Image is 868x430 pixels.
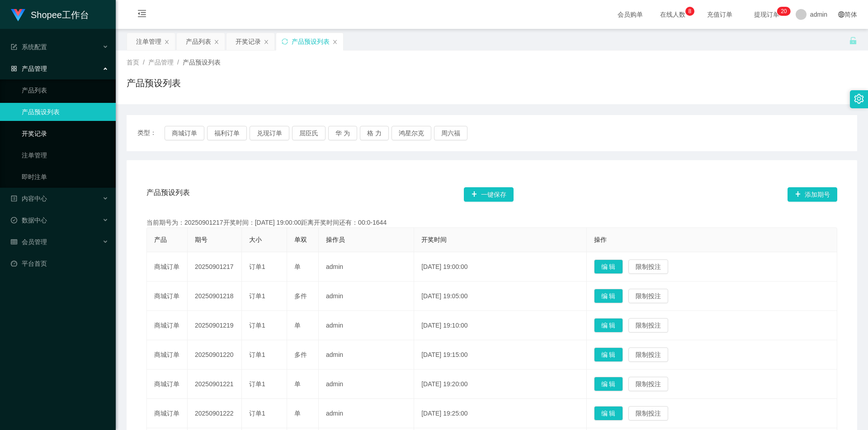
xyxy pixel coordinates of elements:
td: 20250901220 [188,340,242,370]
td: 商城订单 [147,340,188,370]
span: 提现订单 [750,11,784,18]
i: 图标: close [214,39,219,45]
button: 图标: plus添加期号 [788,187,837,202]
span: 订单1 [249,292,265,300]
i: 图标: sync [282,38,288,45]
button: 编 辑 [594,259,623,274]
button: 屈臣氏 [292,126,325,140]
a: 产品预设列表 [22,103,108,121]
i: 图标: global [838,11,844,18]
span: / [177,59,179,66]
a: Shopee工作台 [11,11,89,18]
td: 商城订单 [147,282,188,311]
span: 多件 [294,351,307,358]
span: 产品预设列表 [146,187,190,202]
td: admin [319,252,414,282]
div: 产品预设列表 [292,33,330,50]
i: 图标: unlock [849,37,857,45]
i: 图标: check-circle-o [11,217,17,223]
td: [DATE] 19:20:00 [414,370,586,399]
span: 操作 [594,236,607,243]
span: 产品管理 [148,59,174,66]
span: 系统配置 [11,43,47,51]
i: 图标: appstore-o [11,65,17,72]
i: 图标: close [332,39,338,45]
td: 商城订单 [147,311,188,340]
span: 单 [294,263,301,270]
td: 商城订单 [147,399,188,428]
td: admin [319,311,414,340]
div: 开奖记录 [236,33,261,50]
a: 注单管理 [22,146,108,164]
span: 订单1 [249,263,265,270]
td: 20250901218 [188,282,242,311]
td: [DATE] 19:05:00 [414,282,586,311]
td: admin [319,370,414,399]
span: 操作员 [326,236,345,243]
i: 图标: close [264,39,269,45]
button: 限制投注 [628,259,668,274]
td: [DATE] 19:10:00 [414,311,586,340]
a: 图标: dashboard平台首页 [11,254,108,273]
button: 福利订单 [207,126,247,140]
span: 开奖时间 [421,236,447,243]
button: 编 辑 [594,289,623,303]
button: 限制投注 [628,318,668,333]
td: 商城订单 [147,370,188,399]
div: 当前期号为：20250901217开奖时间：[DATE] 19:00:00距离开奖时间还有：00:0-1644 [146,218,837,227]
button: 限制投注 [628,406,668,421]
button: 图标: plus一键保存 [464,187,514,202]
button: 编 辑 [594,406,623,421]
span: 单 [294,380,301,388]
button: 华 为 [328,126,357,140]
span: 订单1 [249,410,265,417]
td: admin [319,282,414,311]
i: 图标: table [11,239,17,245]
span: 数据中心 [11,217,47,224]
td: 20250901217 [188,252,242,282]
span: 大小 [249,236,262,243]
span: 期号 [195,236,208,243]
button: 编 辑 [594,347,623,362]
span: 单 [294,322,301,329]
span: 单 [294,410,301,417]
td: admin [319,399,414,428]
button: 编 辑 [594,377,623,391]
p: 2 [781,7,784,16]
a: 产品列表 [22,81,108,99]
i: 图标: close [164,39,170,45]
h1: 产品预设列表 [127,76,181,90]
a: 开奖记录 [22,125,108,143]
button: 兑现订单 [250,126,289,140]
div: 产品列表 [186,33,211,50]
p: 0 [784,7,787,16]
a: 即时注单 [22,168,108,186]
button: 编 辑 [594,318,623,333]
span: 首页 [127,59,139,66]
td: 20250901222 [188,399,242,428]
td: admin [319,340,414,370]
span: 订单1 [249,380,265,388]
span: 在线人数 [656,11,690,18]
span: 产品管理 [11,65,47,72]
i: 图标: profile [11,195,17,202]
button: 限制投注 [628,289,668,303]
span: 产品预设列表 [183,59,221,66]
span: 类型： [137,126,165,140]
sup: 20 [777,7,790,16]
td: [DATE] 19:25:00 [414,399,586,428]
p: 8 [689,7,692,16]
span: 产品 [154,236,167,243]
button: 鸿星尔克 [392,126,431,140]
td: [DATE] 19:15:00 [414,340,586,370]
button: 周六福 [434,126,467,140]
span: 单双 [294,236,307,243]
button: 商城订单 [165,126,204,140]
span: 充值订单 [703,11,737,18]
span: 订单1 [249,322,265,329]
td: 20250901221 [188,370,242,399]
span: 多件 [294,292,307,300]
i: 图标: setting [854,94,864,104]
h1: Shopee工作台 [31,0,89,29]
sup: 8 [685,7,694,16]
